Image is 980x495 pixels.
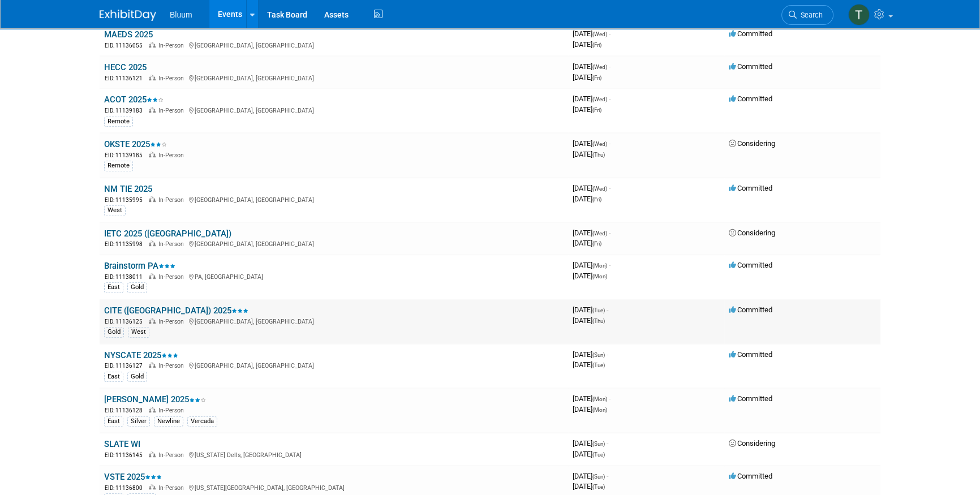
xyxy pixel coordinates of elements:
div: Gold [127,282,147,292]
img: In-Person Event [149,42,156,48]
span: (Mon) [592,396,607,402]
span: In-Person [158,451,187,459]
span: (Mon) [592,273,607,279]
div: Remote [104,117,133,127]
span: Committed [729,29,772,38]
div: Vercada [187,416,217,427]
span: [DATE] [573,305,608,314]
span: [DATE] [573,105,601,114]
span: [DATE] [573,139,611,148]
span: [DATE] [573,73,601,81]
div: [GEOGRAPHIC_DATA], [GEOGRAPHIC_DATA] [104,195,564,204]
span: EID: 11135998 [105,241,147,247]
span: (Wed) [592,31,607,37]
span: In-Person [158,362,187,369]
span: (Wed) [592,96,607,102]
span: EID: 11136121 [105,75,147,81]
span: Considering [729,439,775,447]
span: - [609,94,611,103]
span: Considering [729,229,775,237]
span: EID: 11136125 [105,318,147,325]
span: Committed [729,394,772,403]
img: In-Person Event [149,75,156,80]
span: Committed [729,94,772,103]
span: (Thu) [592,318,605,324]
a: NM TIE 2025 [104,184,152,194]
span: (Sun) [592,441,605,447]
span: [DATE] [573,239,601,247]
span: [DATE] [573,195,601,203]
span: [DATE] [573,439,608,447]
span: [DATE] [573,229,611,237]
a: OKSTE 2025 [104,139,167,149]
span: (Wed) [592,230,607,236]
a: Search [781,5,833,25]
div: [GEOGRAPHIC_DATA], [GEOGRAPHIC_DATA] [104,316,564,326]
span: - [609,184,611,192]
span: In-Person [158,407,187,414]
span: In-Person [158,318,187,325]
span: EID: 11136055 [105,42,147,49]
span: In-Person [158,196,187,204]
span: [DATE] [573,472,608,480]
a: CITE ([GEOGRAPHIC_DATA]) 2025 [104,305,248,316]
span: Search [797,11,823,19]
span: In-Person [158,484,187,492]
div: Gold [127,372,147,382]
a: IETC 2025 ([GEOGRAPHIC_DATA]) [104,229,231,239]
span: - [607,305,608,314]
span: In-Person [158,152,187,159]
div: West [104,205,126,216]
span: EID: 11138011 [105,274,147,280]
span: EID: 11136128 [105,407,147,414]
span: Committed [729,350,772,359]
span: [DATE] [573,184,611,192]
div: [US_STATE][GEOGRAPHIC_DATA], [GEOGRAPHIC_DATA] [104,483,564,492]
div: [GEOGRAPHIC_DATA], [GEOGRAPHIC_DATA] [104,105,564,115]
span: EID: 11139185 [105,152,147,158]
span: (Fri) [592,196,601,203]
span: - [609,139,611,148]
span: - [609,261,611,269]
span: EID: 11139183 [105,107,147,114]
img: In-Person Event [149,407,156,412]
div: Gold [104,327,124,337]
span: In-Person [158,107,187,114]
span: EID: 11136800 [105,485,147,491]
div: East [104,372,123,382]
a: ACOT 2025 [104,94,164,105]
img: In-Person Event [149,107,156,113]
span: (Sun) [592,474,605,480]
span: (Fri) [592,240,601,247]
span: (Tue) [592,362,605,368]
a: HECC 2025 [104,62,147,72]
span: [DATE] [573,40,601,49]
span: (Mon) [592,262,607,269]
a: NYSCATE 2025 [104,350,178,360]
span: Committed [729,305,772,314]
a: VSTE 2025 [104,472,162,482]
span: EID: 11136127 [105,363,147,369]
img: In-Person Event [149,196,156,202]
img: In-Person Event [149,451,156,457]
span: Committed [729,261,772,269]
div: Remote [104,161,133,171]
span: Considering [729,139,775,148]
span: - [607,350,608,359]
span: (Mon) [592,407,607,413]
img: Taylor Bradley [848,4,870,25]
span: (Tue) [592,307,605,313]
span: [DATE] [573,316,605,325]
span: EID: 11136145 [105,452,147,458]
img: In-Person Event [149,362,156,368]
span: [DATE] [573,450,605,458]
a: SLATE WI [104,439,140,449]
span: Bluum [170,10,192,19]
span: (Tue) [592,484,605,490]
span: In-Person [158,240,187,248]
span: [DATE] [573,350,608,359]
span: [DATE] [573,360,605,369]
span: [DATE] [573,150,605,158]
img: In-Person Event [149,240,156,246]
div: East [104,282,123,292]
